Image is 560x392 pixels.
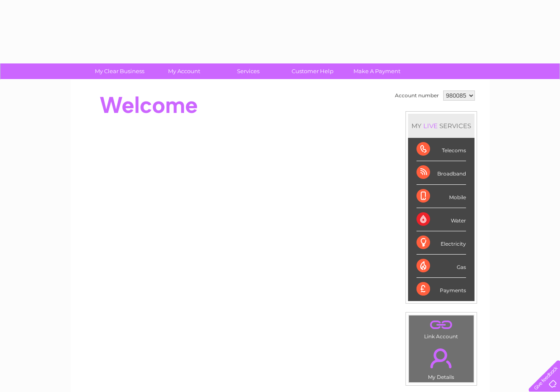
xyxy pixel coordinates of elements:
div: Payments [417,278,466,301]
td: My Details [408,341,474,383]
td: Link Account [408,315,474,342]
div: Electricity [417,231,466,255]
div: Water [417,208,466,231]
a: My Clear Business [85,63,154,79]
div: Telecoms [417,138,466,161]
div: LIVE [422,122,439,130]
a: My Account [149,63,219,79]
td: Account number [393,88,441,103]
div: MY SERVICES [408,114,474,138]
a: Services [213,63,283,79]
a: Make A Payment [342,63,412,79]
div: Broadband [417,161,466,184]
a: Customer Help [278,63,348,79]
div: Gas [417,255,466,278]
a: . [411,318,472,332]
a: . [411,343,472,373]
div: Mobile [417,185,466,208]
